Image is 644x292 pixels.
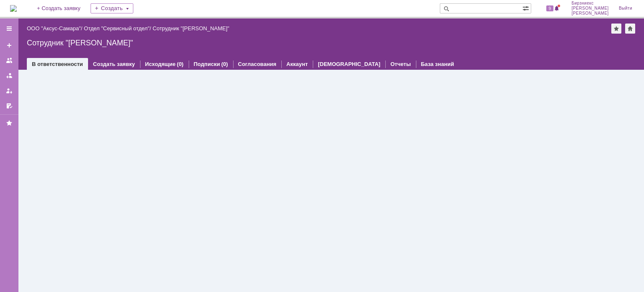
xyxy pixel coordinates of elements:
span: 9 [546,5,554,11]
a: Создать заявку [3,39,16,52]
div: Добавить в избранное [611,24,621,34]
a: Согласования [238,61,277,67]
a: Мои согласования [3,99,16,113]
a: Мои заявки [3,84,16,97]
a: Отдел "Сервисный отдел" [84,25,150,32]
div: / [27,25,84,32]
span: Расширенный поиск [522,4,531,12]
a: Аккаунт [286,61,308,67]
span: [PERSON_NAME] [571,6,609,11]
span: [PERSON_NAME] [571,11,609,16]
a: В ответственности [32,61,83,67]
div: / [84,25,153,32]
a: Перейти на домашнюю страницу [10,5,17,12]
div: (0) [177,61,184,67]
a: Подписки [194,61,220,67]
a: Исходящие [145,61,176,67]
span: Бирзниекс [571,1,609,6]
div: Создать [91,3,133,13]
div: Сотрудник "[PERSON_NAME]" [153,25,229,32]
img: logo [10,5,17,12]
a: Создать заявку [93,61,135,67]
a: Отчеты [390,61,411,67]
div: Сотрудник "[PERSON_NAME]" [27,39,636,47]
div: (0) [221,61,228,67]
div: Сделать домашней страницей [625,24,635,34]
a: База знаний [421,61,454,67]
a: [DEMOGRAPHIC_DATA] [318,61,380,67]
a: Заявки на командах [3,54,16,67]
a: ООО "Аксус-Самара" [27,25,81,32]
a: Заявки в моей ответственности [3,69,16,82]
